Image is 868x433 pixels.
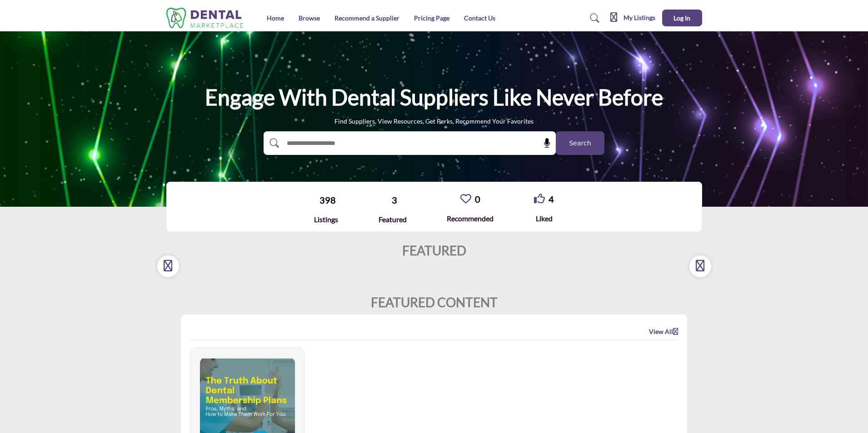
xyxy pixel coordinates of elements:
a: Contact Us [464,14,495,22]
a: Browse [299,14,320,22]
a: Home [267,14,284,22]
a: 4 [549,194,554,204]
h2: FEATURED CONTENT [371,295,498,310]
h1: Engage with Dental Suppliers Like Never Before [205,83,663,111]
span: Log In [673,14,690,22]
p: Find Suppliers, View Resources, Get Perks, Recommend Your Favorites [334,117,534,126]
a: View All [649,327,678,336]
div: Listings [314,214,338,225]
a: 0 [475,194,480,204]
div: My Listings [610,13,655,24]
span: Search [569,139,591,148]
a: Go to Recommended [460,193,471,205]
button: Search [556,131,604,155]
h2: FEATURED [402,243,466,259]
a: 398 [319,194,336,205]
button: Log In [662,10,702,26]
div: Featured [379,214,407,225]
i: Go to Liked [534,193,545,204]
a: 3 [392,194,397,205]
img: Site Logo [166,8,248,28]
a: Search [581,11,605,25]
div: Liked [534,213,554,224]
div: Recommended [447,213,494,224]
a: Recommend a Supplier [334,14,399,22]
h5: My Listings [624,14,655,22]
a: Pricing Page [414,14,449,22]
